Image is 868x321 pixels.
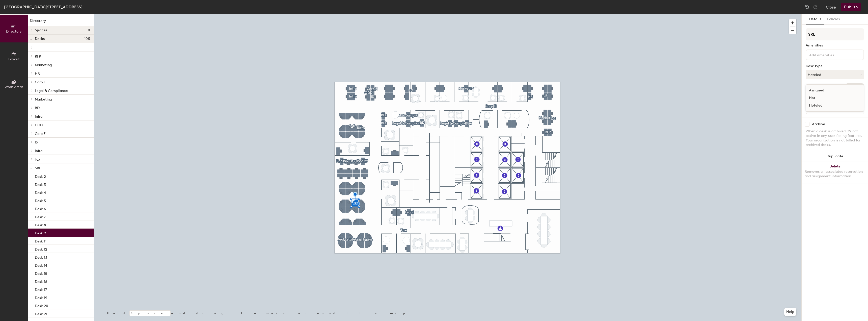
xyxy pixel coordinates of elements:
button: Policies [824,14,843,24]
p: Desk 4 [35,189,46,195]
button: Duplicate [802,151,868,161]
p: Desk 13 [35,254,47,260]
p: Desk 2 [35,173,46,179]
span: Work Areas [5,85,23,89]
div: Amenities [806,43,864,47]
span: Legal & Compliance [35,89,68,93]
span: Corp Fi [35,132,46,136]
p: Desk 6 [35,205,46,211]
img: Redo [813,5,818,10]
input: Add amenities [808,52,854,58]
p: Desk 19 [35,294,47,300]
img: Undo [805,5,810,10]
div: Archive [812,122,825,126]
span: HR [35,71,40,76]
p: Desk 15 [35,270,47,276]
p: Desk 5 [35,197,46,203]
span: Desks [35,37,45,41]
div: When a desk is archived it's not active in any user-facing features. Your organization is not bil... [806,129,864,147]
button: Publish [841,3,861,11]
p: Desk 17 [35,286,47,292]
div: Hoteled [806,102,856,109]
span: Spaces [35,28,47,32]
span: 105 [84,37,90,41]
p: Desk 12 [35,246,47,252]
span: Infra [35,149,42,153]
span: 0 [88,28,90,32]
div: [GEOGRAPHIC_DATA][STREET_ADDRESS] [4,4,83,10]
span: BD [35,106,40,110]
span: Tax [35,157,40,162]
span: RFP [35,54,41,59]
h1: Directory [28,18,94,26]
button: Close [826,3,836,11]
button: Hoteled [806,70,864,79]
span: Infra [35,114,42,119]
p: Desk 9 [35,230,46,235]
button: Details [806,14,824,24]
p: Desk 7 [35,213,46,219]
span: Marketing [35,63,52,67]
div: Removes all associated reservation and assignment information [805,169,865,179]
p: Desk 21 [35,310,47,316]
p: Desk 11 [35,238,46,243]
button: Help [784,308,796,316]
p: Desk 8 [35,221,46,227]
button: Ungroup [846,83,864,92]
span: SRE [35,166,41,170]
p: Desk 3 [35,181,46,187]
span: Marketing [35,97,52,102]
p: Desk 16 [35,278,47,284]
div: Desk Type [806,64,864,68]
span: Layout [8,57,20,61]
span: Directory [6,29,22,34]
span: ODD [35,123,43,127]
p: Desk 20 [35,302,48,308]
p: Desk 14 [35,262,47,268]
span: IS [35,140,38,144]
span: Corp Fi [35,80,46,84]
button: DeleteRemoves all associated reservation and assignment information [802,161,868,184]
div: Assigned [806,87,856,94]
div: Hot [806,94,856,102]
